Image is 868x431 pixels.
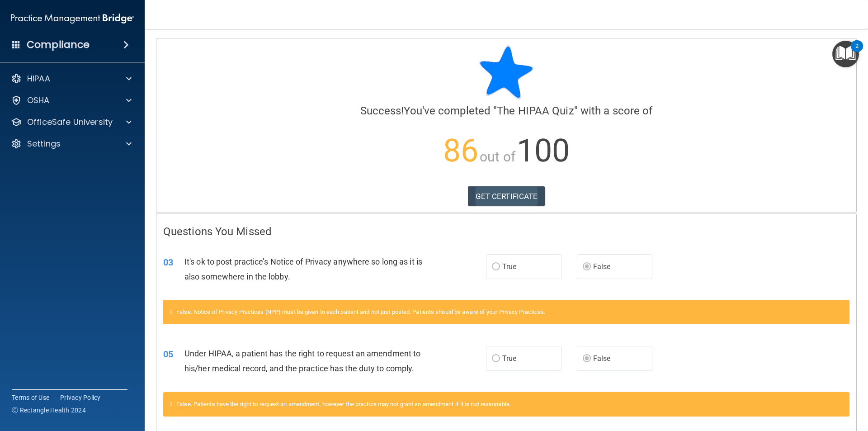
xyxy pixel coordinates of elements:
span: The HIPAA Quiz [497,104,574,117]
span: True [502,262,516,271]
span: False. Patients have the right to request an amendment, however the practice may not grant an ame... [176,401,511,407]
input: True [492,355,500,362]
span: It's ok to post practice’s Notice of Privacy anywhere so long as it is also somewhere in the lobby. [184,257,422,281]
img: PMB logo [11,9,134,28]
p: OfficeSafe University [27,117,113,128]
h4: Compliance [27,38,90,51]
span: False. Notice of Privacy Practices (NPP) must be given to each patient and not just posted. Patie... [176,308,545,315]
a: Terms of Use [12,393,49,402]
a: Privacy Policy [60,393,101,402]
a: GET CERTIFICATE [468,186,545,206]
span: True [502,354,516,363]
p: Settings [27,138,61,149]
div: 2 [855,46,859,58]
input: False [583,355,591,362]
p: HIPAA [27,73,50,84]
span: False [593,354,611,363]
p: OSHA [27,95,50,106]
span: Ⓒ Rectangle Health 2024 [12,406,86,415]
button: Open Resource Center, 2 new notifications [832,41,859,67]
h4: You've completed " " with a score of [163,105,849,117]
h4: Questions You Missed [163,226,849,237]
span: False [593,262,611,271]
span: 86 [443,132,478,169]
span: 100 [517,132,570,169]
span: out of [480,149,515,165]
span: Success! [360,104,404,117]
span: 03 [163,257,173,268]
span: Under HIPAA, a patient has the right to request an amendment to his/her medical record, and the p... [184,349,420,373]
a: OSHA [11,95,132,106]
a: HIPAA [11,73,132,84]
a: OfficeSafe University [11,117,132,128]
span: 05 [163,349,173,360]
input: True [492,264,500,270]
img: blue-star-rounded.9d042014.png [479,45,533,99]
input: False [583,264,591,270]
a: Settings [11,138,132,149]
